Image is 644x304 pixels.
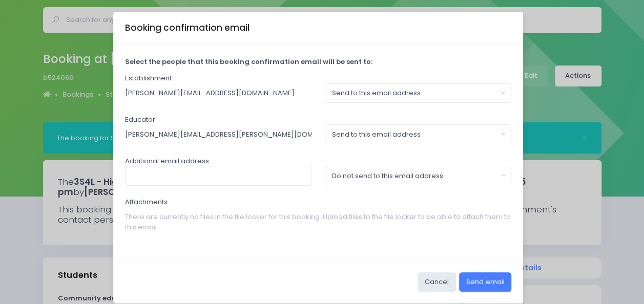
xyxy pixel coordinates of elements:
[418,272,456,292] button: Cancel
[125,115,512,144] div: Educator
[325,124,512,144] button: Send to this email address
[325,83,512,103] button: Send to this email address
[125,21,250,34] h5: Booking confirmation email
[125,156,512,186] div: Additional email address
[125,57,372,67] strong: Select the people that this booking confirmation email will be sent to:
[125,207,512,237] p: There are currently no files in the file locker for this booking. Upload files to the file locker...
[332,129,498,140] div: Send to this email address
[125,197,512,236] div: Attachments
[332,171,498,181] div: Do not send to this email address
[332,88,498,98] div: Send to this email address
[459,272,511,292] button: Send email
[325,166,512,185] button: Do not send to this email address
[125,73,512,103] div: Establishment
